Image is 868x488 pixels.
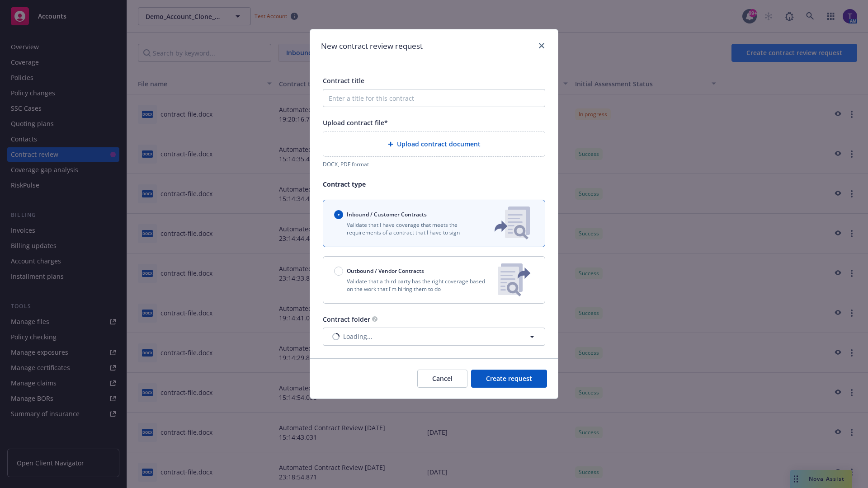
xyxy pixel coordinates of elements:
[323,118,388,127] span: Upload contract file*
[432,374,453,383] span: Cancel
[334,267,343,276] input: Outbound / Vendor Contracts
[343,332,373,341] span: Loading...
[347,267,424,275] span: Outbound / Vendor Contracts
[347,211,427,218] span: Inbound / Customer Contracts
[323,256,545,304] button: Outbound / Vendor ContractsValidate that a third party has the right coverage based on the work t...
[323,328,545,346] button: Loading...
[397,139,481,149] span: Upload contract document
[323,200,545,247] button: Inbound / Customer ContractsValidate that I have coverage that meets the requirements of a contra...
[486,374,532,383] span: Create request
[323,160,545,168] div: DOCX, PDF format
[321,40,423,52] h1: New contract review request
[471,370,547,388] button: Create request
[334,210,343,219] input: Inbound / Customer Contracts
[323,315,370,324] span: Contract folder
[323,89,545,107] input: Enter a title for this contract
[323,131,545,157] div: Upload contract document
[334,221,480,236] p: Validate that I have coverage that meets the requirements of a contract that I have to sign
[323,179,545,189] p: Contract type
[334,277,491,293] p: Validate that a third party has the right coverage based on the work that I'm hiring them to do
[536,40,547,51] a: close
[323,76,364,85] span: Contract title
[417,370,467,388] button: Cancel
